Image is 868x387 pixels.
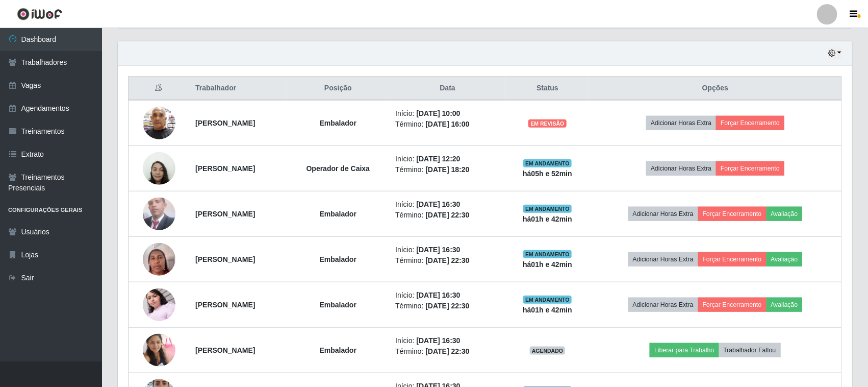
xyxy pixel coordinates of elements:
[425,120,469,128] time: [DATE] 16:00
[395,199,500,210] li: Início:
[195,164,255,173] strong: [PERSON_NAME]
[395,108,500,119] li: Início:
[523,260,572,269] strong: há 01 h e 42 min
[389,77,506,101] th: Data
[395,154,500,164] li: Início:
[395,301,500,311] li: Término:
[523,296,572,304] span: EM ANDAMENTO
[425,302,469,310] time: [DATE] 22:30
[530,347,566,355] span: AGENDADO
[698,298,767,312] button: Forçar Encerramento
[320,301,356,309] strong: Embalador
[320,346,356,354] strong: Embalador
[395,210,500,221] li: Término:
[716,161,784,176] button: Forçar Encerramento
[395,335,500,346] li: Início:
[767,252,803,267] button: Avaliação
[307,164,370,173] strong: Operador de Caixa
[716,116,784,130] button: Forçar Encerramento
[528,119,566,128] span: EM REVISÃO
[767,207,803,221] button: Avaliação
[628,252,698,267] button: Adicionar Horas Extra
[395,164,500,175] li: Término:
[628,298,698,312] button: Adicionar Horas Extra
[320,210,356,218] strong: Embalador
[287,77,389,101] th: Posição
[17,8,62,20] img: CoreUI Logo
[195,255,255,263] strong: [PERSON_NAME]
[719,343,781,357] button: Trabalhador Faltou
[523,215,572,223] strong: há 01 h e 42 min
[425,165,469,174] time: [DATE] 18:20
[417,200,461,208] time: [DATE] 16:30
[395,119,500,130] li: Término:
[395,290,500,301] li: Início:
[320,255,356,263] strong: Embalador
[195,346,255,354] strong: [PERSON_NAME]
[195,119,255,127] strong: [PERSON_NAME]
[395,346,500,357] li: Término:
[417,109,461,117] time: [DATE] 10:00
[195,301,255,309] strong: [PERSON_NAME]
[143,333,175,367] img: 1751035510081.jpeg
[320,119,356,127] strong: Embalador
[425,256,469,264] time: [DATE] 22:30
[425,347,469,355] time: [DATE] 22:30
[143,237,175,281] img: 1737744028032.jpeg
[650,343,719,357] button: Liberar para Trabalho
[195,210,255,218] strong: [PERSON_NAME]
[523,205,572,213] span: EM ANDAMENTO
[646,116,716,130] button: Adicionar Horas Extra
[698,207,767,221] button: Forçar Encerramento
[646,161,716,176] button: Adicionar Horas Extra
[143,94,175,152] img: 1736890785171.jpeg
[417,155,461,163] time: [DATE] 12:20
[425,211,469,219] time: [DATE] 22:30
[417,246,461,254] time: [DATE] 16:30
[698,252,767,267] button: Forçar Encerramento
[523,159,572,167] span: EM ANDAMENTO
[189,77,287,101] th: Trabalhador
[417,336,461,345] time: [DATE] 16:30
[417,291,461,299] time: [DATE] 16:30
[395,255,500,266] li: Término:
[523,306,572,314] strong: há 01 h e 42 min
[628,207,698,221] button: Adicionar Horas Extra
[523,250,572,258] span: EM ANDAMENTO
[523,170,572,178] strong: há 05 h e 52 min
[143,283,175,326] img: 1702482681044.jpeg
[395,245,500,255] li: Início:
[506,77,589,101] th: Status
[143,196,175,232] img: 1740078176473.jpeg
[589,77,841,101] th: Opções
[143,147,175,190] img: 1696952889057.jpeg
[767,298,803,312] button: Avaliação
